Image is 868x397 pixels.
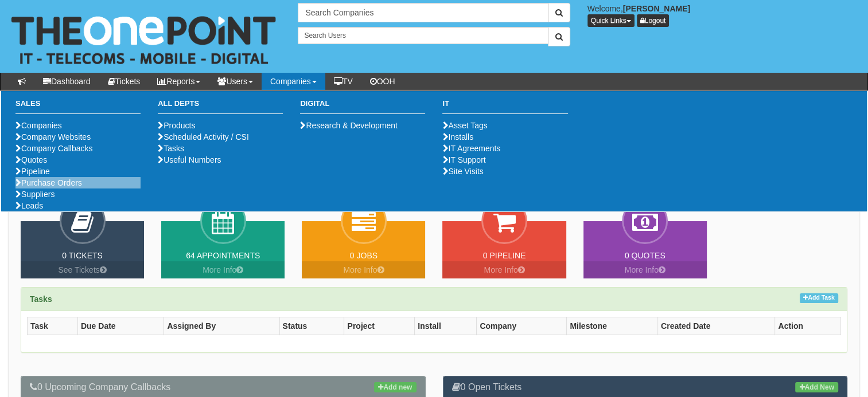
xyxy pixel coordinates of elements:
a: Scheduled Activity / CSI [158,132,249,141]
h3: IT [442,100,567,114]
a: Reports [149,73,209,90]
a: Suppliers [15,190,55,199]
a: 0 Quotes [625,251,665,260]
th: Action [775,317,841,335]
a: Dashboard [34,73,99,90]
a: Company Callbacks [15,144,93,153]
a: Tickets [99,73,149,90]
a: 0 Jobs [350,251,377,260]
a: OOH [361,73,404,90]
th: Milestone [567,317,658,335]
a: Installs [442,132,473,141]
a: Add Task [800,293,838,303]
a: Companies [15,121,62,130]
a: Products [158,121,195,130]
h3: 0 Upcoming Company Callbacks [30,382,417,392]
th: Due Date [77,317,164,335]
th: Status [279,317,344,335]
a: Quotes [15,155,47,164]
a: Companies [262,73,325,90]
a: 64 Appointments [186,251,260,260]
h3: Sales [15,100,141,114]
a: More Info [583,261,707,278]
a: Logout [637,14,670,27]
th: Assigned By [164,317,279,335]
a: Add new [374,382,416,392]
a: Add New [795,382,838,392]
a: Users [209,73,262,90]
a: More Info [161,261,285,278]
a: See Tickets [21,261,144,278]
a: More Info [302,261,425,278]
a: Leads [15,201,43,210]
a: IT Agreements [442,144,500,153]
h3: 0 Open Tickets [452,382,839,392]
th: Install [415,317,477,335]
a: Purchase Orders [15,178,82,187]
button: Quick Links [587,14,635,27]
a: More Info [442,261,566,278]
div: Welcome, [579,3,868,27]
th: Project [344,317,415,335]
a: Site Visits [442,167,483,176]
a: Research & Development [300,121,398,130]
a: 0 Tickets [62,251,103,260]
h3: All Depts [158,100,283,114]
a: Useful Numbers [158,155,221,164]
a: Company Websites [15,132,91,141]
input: Search Users [298,27,548,44]
a: 0 Pipeline [483,251,526,260]
input: Search Companies [298,3,548,22]
a: TV [325,73,361,90]
strong: Tasks [30,294,52,304]
th: Created Date [657,317,774,335]
a: Asset Tags [442,121,487,130]
th: Task [28,317,78,335]
b: [PERSON_NAME] [623,4,690,13]
th: Company [477,317,567,335]
a: IT Support [442,155,485,164]
h3: Digital [300,100,425,114]
a: Pipeline [15,167,50,176]
a: Tasks [158,144,184,153]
